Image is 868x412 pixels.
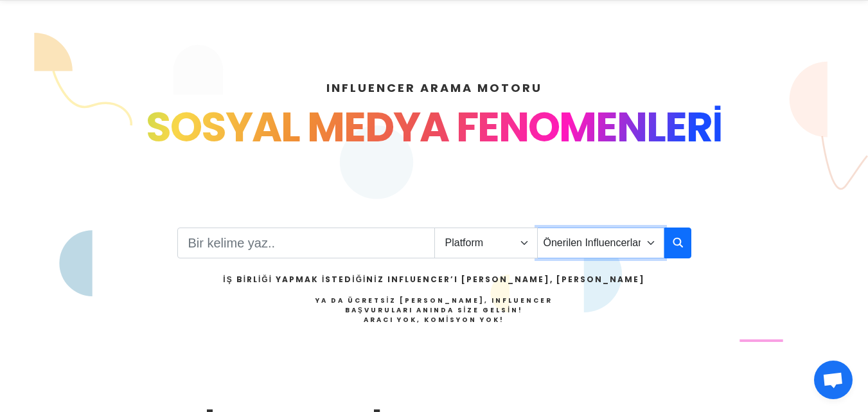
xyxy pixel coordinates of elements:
[364,315,505,325] strong: Aracı Yok, Komisyon Yok!
[223,296,644,325] h4: Ya da Ücretsiz [PERSON_NAME], Influencer Başvuruları Anında Size Gelsin!
[814,361,853,399] a: Açık sohbet
[223,274,644,285] h2: İş Birliği Yapmak İstediğiniz Influencer’ı [PERSON_NAME], [PERSON_NAME]
[177,228,435,258] input: Search
[76,79,793,96] h4: INFLUENCER ARAMA MOTORU
[76,96,793,158] div: SOSYAL MEDYA FENOMENLERİ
